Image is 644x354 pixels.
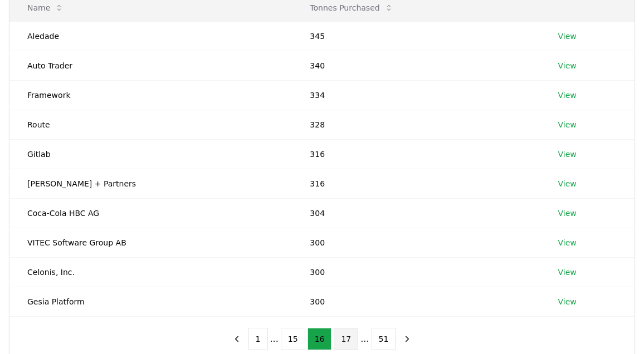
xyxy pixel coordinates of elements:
button: next page [398,328,417,350]
td: [PERSON_NAME] + Partners [9,169,292,198]
td: Route [9,110,292,139]
button: previous page [227,328,246,350]
td: 345 [292,21,540,51]
a: View [558,267,576,278]
td: Gitlab [9,139,292,169]
td: 316 [292,139,540,169]
td: Gesia Platform [9,287,292,316]
li: ... [360,332,369,346]
button: 16 [308,328,332,350]
button: 1 [248,328,268,350]
td: VITEC Software Group AB [9,228,292,257]
td: Coca-Cola HBC AG [9,198,292,228]
td: Celonis, Inc. [9,257,292,287]
li: ... [270,332,279,346]
td: 340 [292,51,540,80]
button: 17 [334,328,358,350]
td: 316 [292,169,540,198]
td: 304 [292,198,540,228]
a: View [558,60,576,71]
a: View [558,149,576,160]
a: View [558,90,576,101]
td: Framework [9,80,292,110]
a: View [558,237,576,248]
td: 300 [292,257,540,287]
button: 15 [281,328,305,350]
td: Auto Trader [9,51,292,80]
td: 334 [292,80,540,110]
a: View [558,208,576,219]
a: View [558,119,576,130]
td: 300 [292,287,540,316]
a: View [558,178,576,189]
button: 51 [372,328,396,350]
a: View [558,296,576,307]
td: 328 [292,110,540,139]
td: Aledade [9,21,292,51]
a: View [558,31,576,42]
td: 300 [292,228,540,257]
